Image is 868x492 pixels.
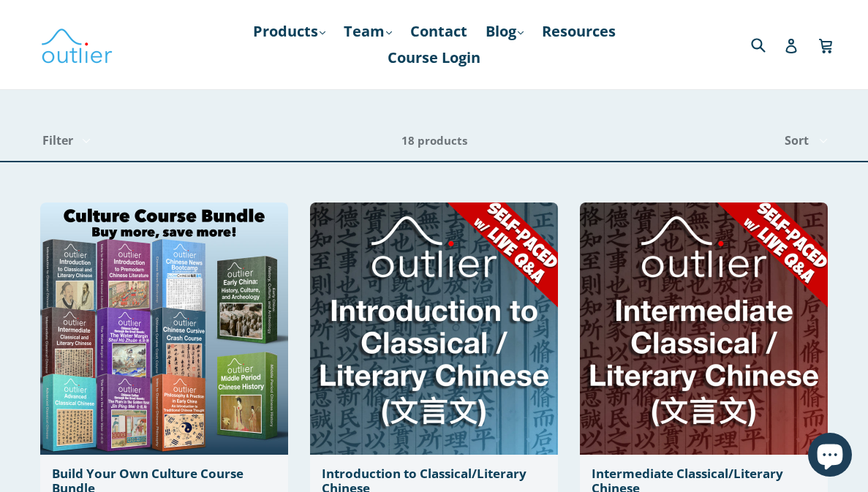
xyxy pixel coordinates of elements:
[403,18,475,45] a: Contact
[478,18,531,45] a: Blog
[310,203,558,455] img: Introduction to Classical/Literary Chinese
[804,433,856,480] inbox-online-store-chat: Shopify online store chat
[535,18,623,45] a: Resources
[580,203,828,455] img: Intermediate Classical/Literary Chinese
[40,23,113,66] img: Outlier Linguistics
[336,18,399,45] a: Team
[246,18,333,45] a: Products
[747,29,788,59] input: Search
[380,45,488,71] a: Course Login
[40,203,288,455] img: Build Your Own Culture Course Bundle
[401,133,467,148] span: 18 products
